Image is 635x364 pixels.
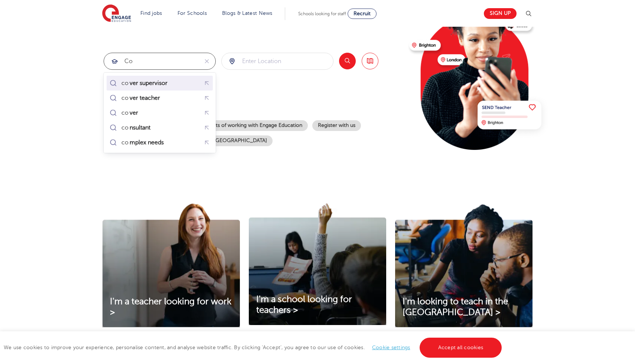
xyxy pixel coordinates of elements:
[128,94,161,102] mark: ver teacher
[178,10,207,16] a: For Schools
[201,137,212,148] button: Fill query with "complex needs"
[484,8,517,19] a: Sign up
[339,53,356,69] button: Search
[102,4,131,23] img: Engage Education
[121,94,161,102] div: co
[312,120,361,131] a: Register with us
[104,53,216,70] div: Submit
[222,53,333,69] input: Submit
[354,11,371,16] span: Recruit
[107,76,213,150] ul: Submit
[104,53,198,69] input: Submit
[121,109,139,117] div: co
[195,120,308,131] a: Benefits of working with Engage Education
[372,345,410,350] a: Cookie settings
[140,10,162,16] a: Find jobs
[221,53,333,70] div: Submit
[128,108,139,117] mark: ver
[201,107,212,118] button: Fill query with "cover"
[102,203,240,327] img: I'm a teacher looking for work
[198,53,215,69] button: Clear
[4,345,504,350] span: We use cookies to improve your experience, personalise content, and analyse website traffic. By c...
[348,9,377,19] a: Recruit
[128,138,165,147] mark: mplex needs
[420,338,502,358] a: Accept all cookies
[395,203,533,327] img: I'm looking to teach in the UK
[395,296,533,318] a: I'm looking to teach in the [GEOGRAPHIC_DATA] >
[201,77,212,89] button: Fill query with "cover supervisor"
[256,294,352,315] span: I'm a school looking for teachers >
[249,203,386,325] img: I'm a school looking for teachers
[121,124,152,131] div: co
[298,11,346,16] span: Schools looking for staff
[403,296,508,317] span: I'm looking to teach in the [GEOGRAPHIC_DATA] >
[104,99,403,113] p: Trending searches
[128,123,152,132] mark: nsultant
[110,296,231,317] span: I'm a teacher looking for work >
[201,122,212,133] button: Fill query with "consultant"
[201,92,212,104] button: Fill query with "cover teacher"
[121,139,165,146] div: co
[121,79,169,87] div: co
[102,296,240,318] a: I'm a teacher looking for work >
[128,79,169,88] mark: ver supervisor
[222,10,273,16] a: Blogs & Latest News
[249,294,386,316] a: I'm a school looking for teachers >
